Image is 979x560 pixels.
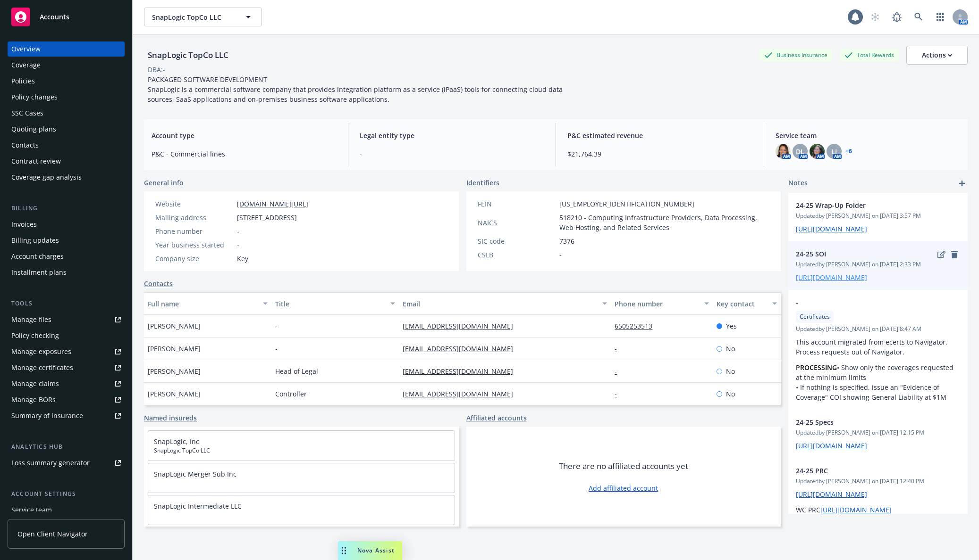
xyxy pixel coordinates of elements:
span: Open Client Navigator [17,529,88,539]
a: Switch app [931,8,950,26]
div: Analytics hub [8,442,125,452]
button: Email [399,292,611,315]
a: Invoices [8,217,125,232]
img: photo [810,144,825,159]
a: Contacts [144,279,173,288]
div: Coverage gap analysis [11,170,82,185]
span: - [237,240,239,250]
div: -CertificatesUpdatedby [PERSON_NAME] on [DATE] 8:47 AMThis account migrated from ecerts to Naviga... [788,290,968,410]
div: Account charges [11,249,64,264]
a: Accounts [8,4,125,30]
a: Add affiliated account [589,483,658,493]
div: SSC Cases [11,106,43,121]
div: Manage claims [11,376,59,391]
div: Loss summary generator [11,455,90,470]
a: Installment plans [8,265,125,280]
div: NAICS [478,218,556,228]
a: SnapLogic Merger Sub Inc [154,469,236,478]
span: Key [237,254,248,264]
div: Year business started [155,240,233,250]
a: Billing updates [8,233,125,248]
div: Key contact [717,299,767,309]
div: Summary of insurance [11,408,83,423]
span: - [360,149,545,159]
div: Manage exposures [11,344,71,359]
span: Notes [788,178,808,189]
span: Head of Legal [275,366,318,376]
button: Full name [144,292,271,315]
span: Updated by [PERSON_NAME] on [DATE] 3:57 PM [796,212,960,220]
div: 24-25 PRCUpdatedby [PERSON_NAME] on [DATE] 12:40 PM[URL][DOMAIN_NAME]WC PRC[URL][DOMAIN_NAME] [788,458,968,522]
span: 24-25 Specs [796,417,936,427]
button: Key contact [713,292,781,315]
div: Manage files [11,312,51,327]
div: 24-25 SOIeditremoveUpdatedby [PERSON_NAME] on [DATE] 2:33 PM[URL][DOMAIN_NAME] [788,241,968,290]
a: [URL][DOMAIN_NAME] [796,273,867,282]
span: Updated by [PERSON_NAME] on [DATE] 2:33 PM [796,260,960,269]
div: 24-25 SpecsUpdatedby [PERSON_NAME] on [DATE] 12:15 PM[URL][DOMAIN_NAME] [788,410,968,458]
a: Coverage [8,58,125,73]
span: - [559,250,562,260]
a: [URL][DOMAIN_NAME] [796,490,867,499]
button: Nova Assist [338,541,402,560]
div: Account settings [8,489,125,499]
a: Manage claims [8,376,125,391]
a: Policies [8,74,125,89]
span: P&C estimated revenue [567,131,752,140]
span: Yes [726,321,737,331]
div: SIC code [478,236,556,246]
div: Policies [11,74,35,89]
span: P&C - Commercial lines [152,149,337,159]
a: Manage BORs [8,392,125,407]
span: [PERSON_NAME] [148,344,201,354]
a: Named insureds [144,413,197,423]
div: Drag to move [338,541,350,560]
a: [EMAIL_ADDRESS][DOMAIN_NAME] [403,344,521,353]
span: Identifiers [466,178,499,188]
div: Service team [11,502,52,518]
span: 24-25 Wrap-Up Folder [796,200,936,210]
span: SnapLogic TopCo LLC [152,12,234,22]
div: CSLB [478,250,556,260]
div: Title [275,299,385,309]
p: This account migrated from ecerts to Navigator. Process requests out of Navigator. [796,337,960,357]
span: 518210 - Computing Infrastructure Providers, Data Processing, Web Hosting, and Related Services [559,213,770,232]
a: Affiliated accounts [466,413,527,423]
a: [URL][DOMAIN_NAME] [796,441,867,450]
strong: PROCESSING [796,363,837,372]
span: No [726,344,735,354]
span: There are no affiliated accounts yet [559,461,688,472]
div: Billing updates [11,233,59,248]
a: edit [936,249,947,260]
div: Email [403,299,597,309]
div: SnapLogic TopCo LLC [144,49,232,61]
span: [US_EMPLOYER_IDENTIFICATION_NUMBER] [559,199,694,209]
div: Tools [8,299,125,308]
span: - [237,226,239,236]
div: Phone number [615,299,699,309]
span: 24-25 PRC [796,466,936,476]
a: - [615,389,625,398]
span: - [796,297,936,307]
div: Contract review [11,154,61,169]
a: [EMAIL_ADDRESS][DOMAIN_NAME] [403,321,521,330]
span: Account type [152,131,337,140]
a: [EMAIL_ADDRESS][DOMAIN_NAME] [403,389,521,398]
div: Contacts [11,138,39,153]
a: Contract review [8,154,125,169]
div: Actions [922,46,952,64]
span: [PERSON_NAME] [148,321,201,331]
span: Service team [776,131,961,140]
a: Policy changes [8,90,125,105]
a: Manage files [8,312,125,327]
a: SnapLogic, Inc [154,437,199,446]
div: DBA: - [148,65,165,74]
div: Full name [148,299,257,309]
span: - [275,321,278,331]
a: [URL][DOMAIN_NAME] [796,224,867,233]
div: Phone number [155,226,233,236]
a: Manage exposures [8,344,125,359]
span: [PERSON_NAME] [148,389,201,399]
div: Billing [8,204,125,213]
